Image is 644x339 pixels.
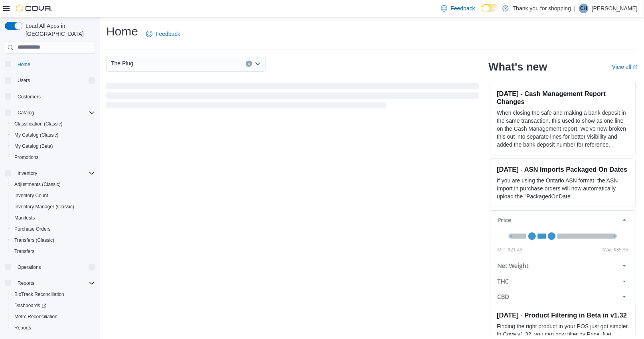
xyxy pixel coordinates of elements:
a: Customers [14,92,44,102]
span: Promotions [14,154,39,161]
button: Reports [14,278,38,288]
span: Reports [14,325,31,331]
h3: [DATE] - Product Filtering in Beta in v1.32 [497,311,629,319]
span: Inventory Count [11,191,95,200]
span: Manifests [11,213,95,223]
p: Thank you for shopping [513,4,571,13]
span: Home [14,59,95,69]
button: My Catalog (Classic) [8,129,98,141]
a: BioTrack Reconciliation [11,290,67,299]
span: Metrc Reconciliation [14,314,57,320]
span: My Catalog (Beta) [14,143,53,149]
button: Catalog [14,108,37,118]
svg: External link [633,65,638,70]
span: Transfers [11,247,95,256]
span: Purchase Orders [11,224,95,234]
span: Adjustments (Classic) [14,181,61,188]
span: The Plug [111,59,133,68]
a: Manifests [11,213,38,223]
p: [PERSON_NAME] [592,4,638,13]
span: My Catalog (Classic) [14,132,59,138]
a: Purchase Orders [11,224,54,234]
span: My Catalog (Classic) [11,130,95,140]
span: Classification (Classic) [14,121,63,127]
a: Reports [11,323,34,333]
span: Users [14,76,95,85]
button: Clear input [246,61,252,67]
span: CH [580,4,587,13]
button: Customers [2,91,98,102]
span: Feedback [450,4,475,12]
a: Transfers [11,247,38,256]
a: Home [14,60,34,69]
p: | [574,4,576,13]
span: Transfers (Classic) [11,235,95,245]
button: Reports [8,322,98,333]
button: Transfers (Classic) [8,235,98,246]
a: Adjustments (Classic) [11,180,64,189]
span: Dashboards [14,302,46,309]
span: Promotions [11,153,95,162]
span: Loading [106,84,479,110]
button: Transfers [8,246,98,257]
span: Inventory Count [14,192,48,199]
input: Dark Mode [482,4,498,12]
span: Dashboards [11,301,95,310]
button: Open list of options [255,61,261,67]
a: Inventory Count [11,191,51,200]
button: Manifests [8,212,98,223]
a: View allExternal link [612,64,638,70]
button: My Catalog (Beta) [8,141,98,152]
span: Inventory Manager (Classic) [11,202,95,212]
button: Purchase Orders [8,223,98,235]
button: Users [2,75,98,86]
h1: Home [106,24,138,39]
span: Inventory [18,170,37,176]
a: My Catalog (Classic) [11,130,62,140]
span: My Catalog (Beta) [11,141,95,151]
a: Dashboards [11,301,49,310]
a: Metrc Reconciliation [11,312,61,321]
a: Inventory Manager (Classic) [11,202,77,212]
button: Catalog [2,107,98,118]
span: Feedback [156,30,180,38]
a: Feedback [438,0,478,16]
span: Operations [18,264,41,270]
span: Operations [14,263,95,272]
span: Dark Mode [482,12,482,13]
button: Inventory [2,168,98,179]
span: Metrc Reconciliation [11,312,95,321]
span: Reports [18,280,34,286]
span: BioTrack Reconciliation [11,290,95,299]
h2: What's new [488,61,547,73]
a: Feedback [143,26,183,42]
span: Reports [14,278,95,288]
span: Transfers (Classic) [14,237,54,243]
button: Adjustments (Classic) [8,179,98,190]
img: Cova [16,4,52,12]
button: BioTrack Reconciliation [8,289,98,300]
span: Purchase Orders [14,226,51,232]
button: Classification (Classic) [8,118,98,129]
h3: [DATE] - Cash Management Report Changes [497,90,629,106]
button: Inventory Manager (Classic) [8,201,98,212]
span: Reports [11,323,95,333]
a: My Catalog (Beta) [11,141,56,151]
span: Catalog [18,110,34,116]
span: Inventory Manager (Classic) [14,204,74,210]
button: Inventory [14,169,40,178]
button: Inventory Count [8,190,98,201]
span: Users [18,77,30,84]
button: Home [2,59,98,70]
a: Dashboards [8,300,98,311]
button: Users [14,76,33,85]
button: Operations [2,262,98,273]
span: BioTrack Reconciliation [14,291,64,298]
a: Promotions [11,153,42,162]
span: Customers [18,94,41,100]
span: Catalog [14,108,95,118]
button: Operations [14,263,44,272]
span: Load All Apps in [GEOGRAPHIC_DATA] [22,22,95,38]
a: Transfers (Classic) [11,235,57,245]
span: Adjustments (Classic) [11,180,95,189]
